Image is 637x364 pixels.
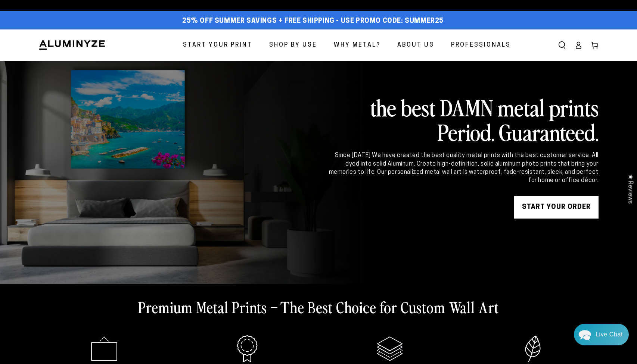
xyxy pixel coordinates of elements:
[182,17,444,25] span: 25% off Summer Savings + Free Shipping - Use Promo Code: SUMMER25
[596,324,623,345] div: Contact Us Directly
[397,40,434,51] span: About Us
[138,297,499,317] h2: Premium Metal Prints – The Best Choice for Custom Wall Art
[328,35,386,55] a: Why Metal?
[451,40,511,51] span: Professionals
[514,196,599,219] a: START YOUR Order
[445,35,516,55] a: Professionals
[264,35,323,55] a: Shop By Use
[334,40,380,51] span: Why Metal?
[623,168,637,210] div: Click to open Judge.me floating reviews tab
[327,95,599,144] h2: the best DAMN metal prints Period. Guaranteed.
[327,151,599,185] div: Since [DATE] We have created the best quality metal prints with the best customer service. All dy...
[183,40,252,51] span: Start Your Print
[554,37,570,53] summary: Search our site
[269,40,317,51] span: Shop By Use
[392,35,440,55] a: About Us
[574,324,629,345] div: Chat widget toggle
[177,35,258,55] a: Start Your Print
